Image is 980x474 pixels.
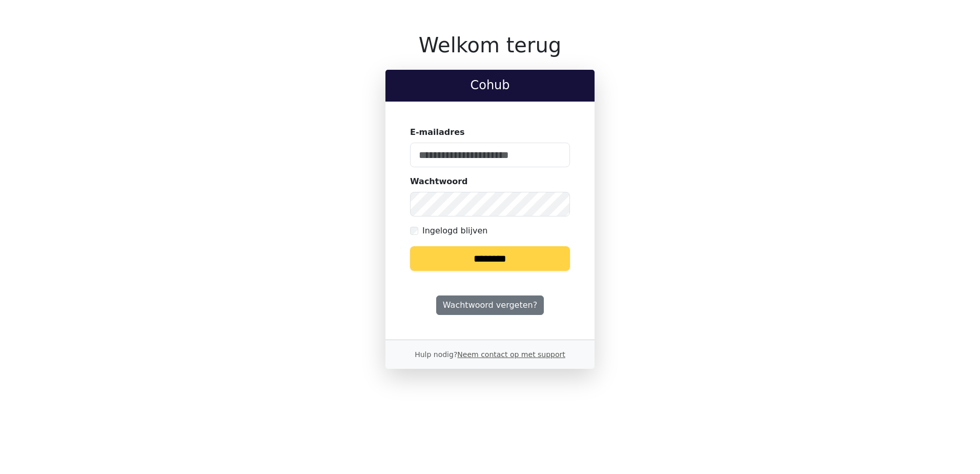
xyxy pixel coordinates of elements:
a: Neem contact op met support [457,350,565,359]
label: Wachtwoord [410,175,468,188]
h2: Cohub [394,78,586,93]
a: Wachtwoord vergeten? [436,295,544,315]
label: Ingelogd blijven [422,225,487,237]
h1: Welkom terug [385,33,595,57]
label: E-mailadres [410,126,465,139]
small: Hulp nodig? [415,350,565,359]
